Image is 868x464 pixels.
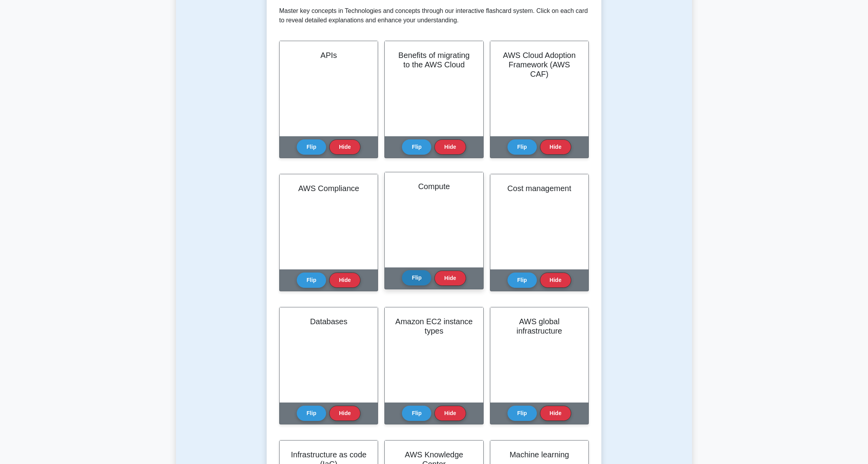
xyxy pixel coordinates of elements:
button: Hide [540,273,571,288]
button: Hide [540,139,571,155]
button: Hide [434,271,466,286]
button: Hide [329,139,360,155]
button: Flip [402,406,431,421]
button: Flip [297,273,326,288]
h2: Benefits of migrating to the AWS Cloud [394,51,473,69]
button: Hide [434,406,466,421]
h2: AWS Cloud Adoption Framework (AWS CAF) [500,51,579,79]
h2: AWS global infrastructure [500,317,579,336]
button: Hide [434,139,466,155]
h2: Cost management [500,184,579,193]
button: Flip [508,406,537,421]
h2: Databases [289,317,368,326]
h2: Machine learning [500,450,579,459]
h2: APIs [289,51,368,60]
button: Hide [329,273,360,288]
h2: AWS Compliance [289,184,368,193]
button: Flip [402,270,431,285]
p: Master key concepts in Technologies and concepts through our interactive flashcard system. Click ... [279,6,589,25]
h2: Compute [394,182,473,191]
h2: Amazon EC2 instance types [394,317,473,336]
button: Hide [540,406,571,421]
button: Flip [402,139,431,155]
button: Flip [508,273,537,288]
button: Hide [329,406,360,421]
button: Flip [297,406,326,421]
button: Flip [297,139,326,155]
button: Flip [508,139,537,155]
